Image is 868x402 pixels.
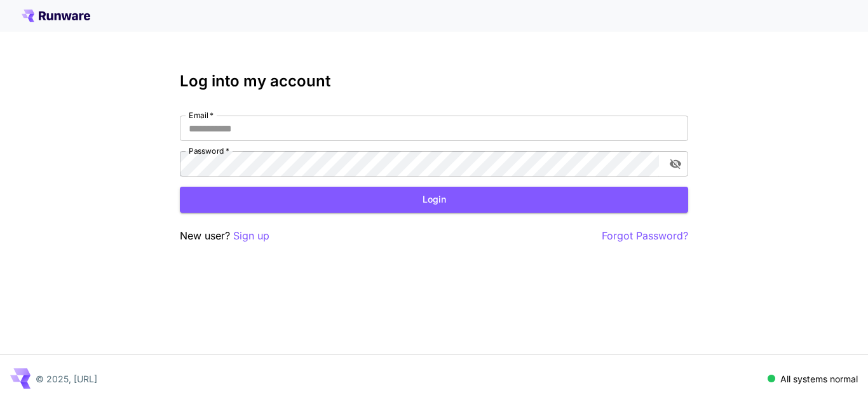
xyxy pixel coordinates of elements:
h3: Log into my account [180,72,688,90]
button: Login [180,187,688,213]
p: New user? [180,228,269,244]
p: All systems normal [780,372,858,385]
label: Password [189,145,229,156]
button: Forgot Password? [602,228,688,244]
button: toggle password visibility [664,152,687,175]
label: Email [189,110,214,121]
p: © 2025, [URL] [36,372,97,385]
button: Sign up [233,228,269,244]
